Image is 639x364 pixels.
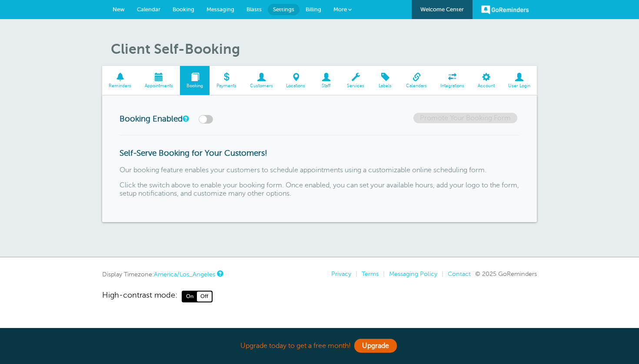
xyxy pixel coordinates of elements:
[197,292,212,301] span: Off
[143,83,176,89] span: Appointments
[120,148,519,158] h3: Self-Serve Booking for Your Customers!
[438,83,467,89] span: Integrations
[437,270,443,278] li: |
[173,6,194,13] span: Booking
[316,83,336,89] span: Staff
[379,270,385,278] li: |
[284,83,308,89] span: Locations
[434,66,471,95] a: Integrations
[214,83,239,89] span: Payments
[331,270,351,277] a: Privacy
[475,270,537,277] span: © 2025 GoReminders
[154,271,215,278] a: America/Los_Angeles
[102,291,537,302] a: High-contrast mode: On Off
[362,270,379,277] a: Terms
[138,66,180,95] a: Appointments
[351,270,357,278] li: |
[184,83,206,89] span: Booking
[137,6,160,13] span: Calendar
[120,166,519,174] p: Our booking feature enables your customers to schedule appointments using a customizable online s...
[102,291,177,302] span: High-contrast mode:
[247,83,275,89] span: Customers
[501,66,537,95] a: User Login
[371,66,399,95] a: Labels
[268,4,300,15] a: Settings
[102,337,537,355] div: Upgrade today to get a free month!
[111,41,537,57] h1: Client Self-Booking
[106,83,134,89] span: Reminders
[102,270,222,278] div: Display Timezone:
[312,66,340,95] a: Staff
[243,66,280,95] a: Customers
[389,270,437,277] a: Messaging Policy
[471,66,501,95] a: Account
[183,116,188,121] a: This switch turns your online booking form on or off.
[246,6,262,13] span: Blasts
[280,66,312,95] a: Locations
[210,66,243,95] a: Payments
[113,6,125,13] span: New
[345,83,367,89] span: Services
[102,66,138,95] a: Reminders
[376,83,395,89] span: Labels
[354,339,397,353] a: Upgrade
[206,6,234,13] span: Messaging
[448,270,471,277] a: Contact
[273,6,294,13] span: Settings
[413,113,517,123] a: Promote Your Booking Form
[333,6,347,13] span: More
[120,113,250,124] h3: Booking Enabled
[404,83,429,89] span: Calendars
[399,66,434,95] a: Calendars
[217,271,222,276] a: This is the timezone being used to display dates and times to you on this device. Click the timez...
[475,83,497,89] span: Account
[306,6,321,13] span: Billing
[120,181,519,198] p: Click the switch above to enable your booking form. Once enabled, you can set your available hour...
[506,83,532,89] span: User Login
[340,66,371,95] a: Services
[183,292,197,301] span: On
